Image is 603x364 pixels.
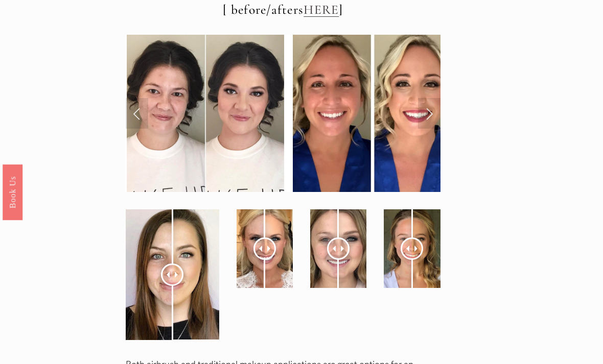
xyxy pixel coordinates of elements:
[418,98,440,129] a: Next Slide
[126,98,148,129] a: Previous Slide
[3,164,22,220] a: Book Us
[126,3,440,18] h2: [ before/afters ]
[127,35,284,192] img: airbrush makeup before and after
[293,35,450,192] img: airbrush makeup before and after
[284,35,293,192] img: strip.png
[304,2,339,17] a: HERE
